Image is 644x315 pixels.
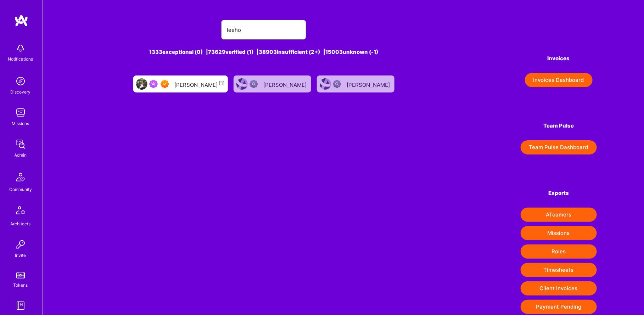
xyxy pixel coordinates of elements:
[236,78,248,90] img: User Avatar
[219,80,225,86] sup: [1]
[13,299,28,313] img: guide book
[227,21,301,39] input: Search for an A-Teamer
[347,79,392,89] div: [PERSON_NAME]
[521,281,597,296] button: Client Invoices
[521,208,597,222] button: ATeamers
[15,252,26,259] div: Invite
[161,80,169,88] img: Exceptional A.Teamer
[16,272,25,279] img: tokens
[13,106,28,120] img: teamwork
[11,88,31,96] div: Discovery
[13,281,28,289] div: Tokens
[521,244,597,259] button: Roles
[13,74,28,88] img: discovery
[250,80,258,88] img: Not Scrubbed
[15,151,27,159] div: Admin
[12,203,29,220] img: Architects
[264,79,308,89] div: [PERSON_NAME]
[90,48,437,56] div: 1333 exceptional (0) | 73629 verified (1) | 38903 insufficient (2+) | 15003 unknown (-1)
[9,186,32,193] div: Community
[130,73,231,95] a: User AvatarBeen on MissionExceptional A.Teamer[PERSON_NAME][1]
[521,55,597,62] h4: Invoices
[231,73,314,95] a: User AvatarNot Scrubbed[PERSON_NAME]
[521,73,597,87] a: Invoices Dashboard
[12,169,29,186] img: Community
[13,41,28,55] img: bell
[320,78,331,90] img: User Avatar
[175,79,225,89] div: [PERSON_NAME]
[521,123,597,129] h4: Team Pulse
[14,14,28,27] img: logo
[11,220,31,227] div: Architects
[521,140,597,154] button: Team Pulse Dashboard
[149,80,158,88] img: Been on Mission
[13,137,28,151] img: admin teamwork
[521,190,597,196] h4: Exports
[521,226,597,240] button: Missions
[12,120,29,127] div: Missions
[525,73,593,87] button: Invoices Dashboard
[13,237,28,252] img: Invite
[333,80,341,88] img: Not Scrubbed
[521,300,597,314] button: Payment Pending
[8,55,33,63] div: Notifications
[314,73,397,95] a: User AvatarNot Scrubbed[PERSON_NAME]
[136,78,147,90] img: User Avatar
[521,263,597,277] button: Timesheets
